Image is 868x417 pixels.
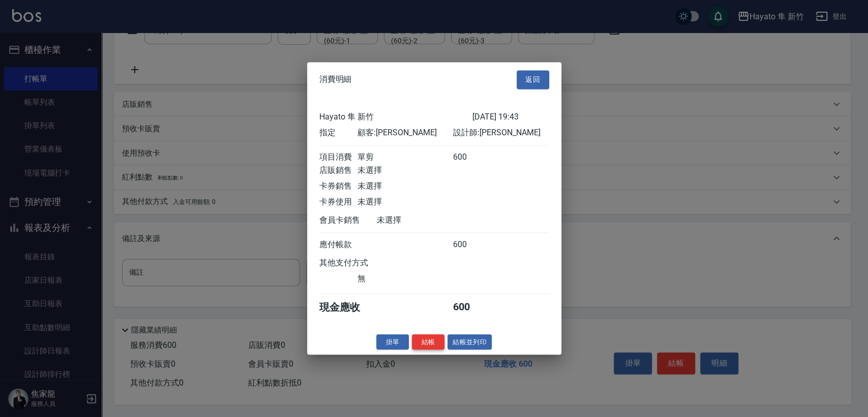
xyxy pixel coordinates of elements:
[357,165,453,176] div: 未選擇
[447,334,492,350] button: 結帳並列印
[453,240,491,250] div: 600
[377,215,472,226] div: 未選擇
[319,181,357,192] div: 卡券銷售
[319,165,357,176] div: 店販銷售
[517,70,549,89] button: 返回
[472,112,549,123] div: [DATE] 19:43
[319,215,377,226] div: 會員卡銷售
[319,75,352,85] span: 消費明細
[319,112,472,123] div: Hayato 隼 新竹
[319,301,377,314] div: 現金應收
[357,274,453,284] div: 無
[453,128,549,138] div: 設計師: [PERSON_NAME]
[319,128,357,138] div: 指定
[453,152,491,163] div: 600
[319,240,357,250] div: 應付帳款
[376,334,409,350] button: 掛單
[453,301,491,314] div: 600
[357,152,453,163] div: 單剪
[357,197,453,207] div: 未選擇
[357,128,453,138] div: 顧客: [PERSON_NAME]
[357,181,453,192] div: 未選擇
[412,334,444,350] button: 結帳
[319,152,357,163] div: 項目消費
[319,258,396,269] div: 其他支付方式
[319,197,357,207] div: 卡券使用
